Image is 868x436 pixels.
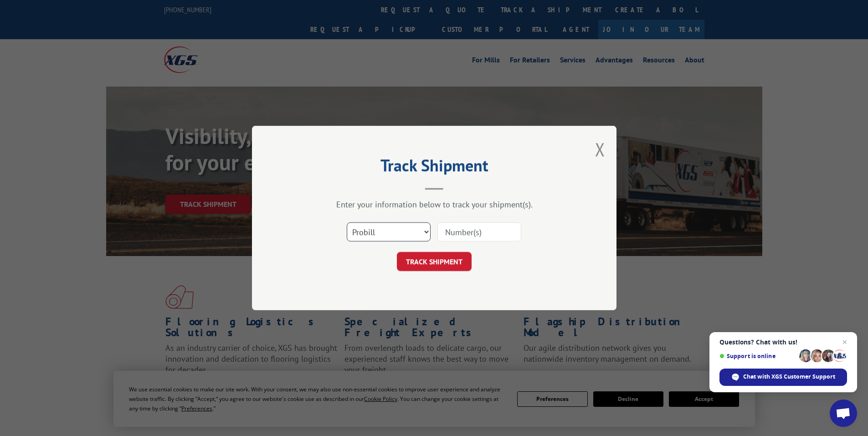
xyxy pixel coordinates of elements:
[397,252,472,271] button: TRACK SHIPMENT
[298,159,571,176] h2: Track Shipment
[719,369,847,386] div: Chat with XGS Customer Support
[298,199,571,210] div: Enter your information below to track your shipment(s).
[595,137,605,161] button: Close modal
[437,222,521,241] input: Number(s)
[830,400,857,427] div: Open chat
[743,373,835,381] span: Chat with XGS Customer Support
[719,339,847,346] span: Questions? Chat with us!
[719,353,796,359] span: Support is online
[839,337,850,348] span: Close chat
